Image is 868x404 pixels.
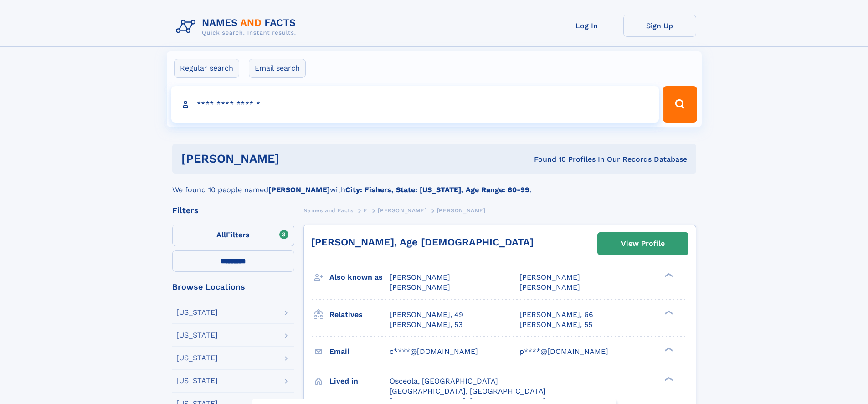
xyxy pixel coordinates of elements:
[663,376,673,382] div: ❯
[268,185,330,194] b: [PERSON_NAME]
[329,373,390,389] h3: Lived in
[437,207,486,214] span: [PERSON_NAME]
[623,15,696,37] a: Sign Up
[172,225,294,246] label: Filters
[598,233,688,255] a: View Profile
[329,307,390,322] h3: Relatives
[550,15,623,37] a: Log In
[329,344,390,359] h3: Email
[172,174,696,195] div: We found 10 people named with .
[390,310,463,320] a: [PERSON_NAME], 49
[172,206,294,215] div: Filters
[390,320,462,330] a: [PERSON_NAME], 53
[621,233,665,254] div: View Profile
[406,154,687,164] div: Found 10 Profiles In Our Records Database
[519,320,592,330] a: [PERSON_NAME], 55
[181,153,407,164] h1: [PERSON_NAME]
[663,309,673,315] div: ❯
[172,283,294,291] div: Browse Locations
[172,15,303,39] img: Logo Names and Facts
[390,387,546,395] span: [GEOGRAPHIC_DATA], [GEOGRAPHIC_DATA]
[303,205,354,216] a: Names and Facts
[249,59,306,78] label: Email search
[171,86,659,123] input: search input
[390,377,498,385] span: Osceola, [GEOGRAPHIC_DATA]
[663,346,673,352] div: ❯
[390,273,450,281] span: [PERSON_NAME]
[216,230,226,239] span: All
[519,273,580,281] span: [PERSON_NAME]
[364,207,368,214] span: E
[176,377,218,384] div: [US_STATE]
[519,283,580,291] span: [PERSON_NAME]
[378,205,426,216] a: [PERSON_NAME]
[663,86,697,123] button: Search Button
[378,207,426,214] span: [PERSON_NAME]
[364,205,368,216] a: E
[176,354,218,362] div: [US_STATE]
[176,309,218,316] div: [US_STATE]
[390,283,450,291] span: [PERSON_NAME]
[345,185,529,194] b: City: Fishers, State: [US_STATE], Age Range: 60-99
[329,270,390,285] h3: Also known as
[311,236,534,248] a: [PERSON_NAME], Age [DEMOGRAPHIC_DATA]
[176,332,218,339] div: [US_STATE]
[663,272,673,278] div: ❯
[519,310,593,320] a: [PERSON_NAME], 66
[174,59,239,78] label: Regular search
